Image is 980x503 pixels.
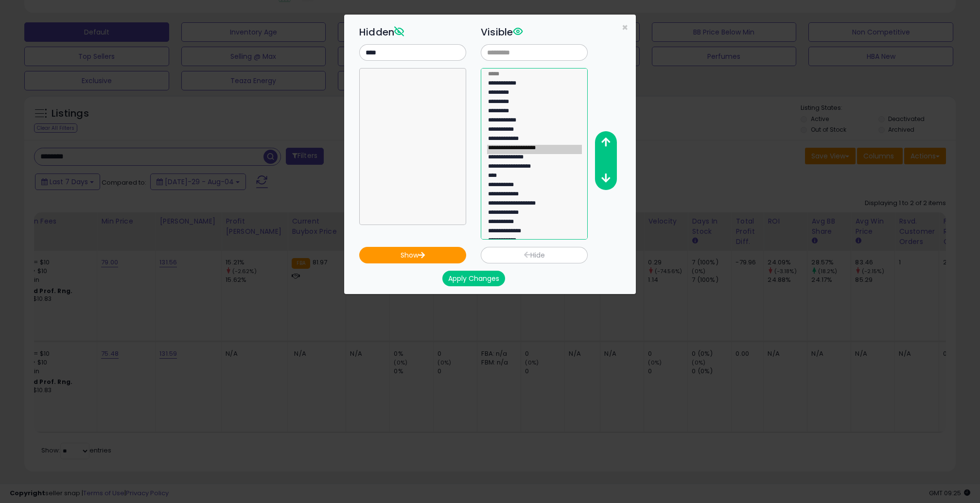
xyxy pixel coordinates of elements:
[622,20,628,35] span: ×
[442,271,505,286] button: Apply Changes
[359,247,466,263] button: Show
[481,25,588,39] h3: Visible
[359,25,466,39] h3: Hidden
[481,247,588,263] button: Hide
